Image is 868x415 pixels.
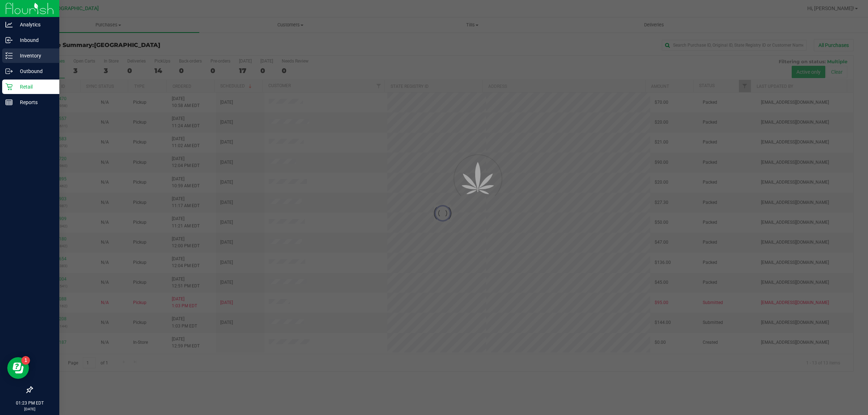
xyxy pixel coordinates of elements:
inline-svg: Reports [5,99,13,106]
inline-svg: Analytics [5,21,13,28]
p: Reports [13,98,56,107]
p: [DATE] [3,406,56,412]
iframe: Resource center [7,357,29,379]
inline-svg: Inventory [5,52,13,59]
p: Analytics [13,20,56,29]
p: Inventory [13,51,56,60]
inline-svg: Inbound [5,37,13,44]
p: Outbound [13,67,56,76]
p: 01:23 PM EDT [3,400,56,406]
p: Inbound [13,36,56,44]
iframe: Resource center unread badge [21,356,30,365]
inline-svg: Outbound [5,68,13,75]
p: Retail [13,82,56,91]
inline-svg: Retail [5,83,13,90]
